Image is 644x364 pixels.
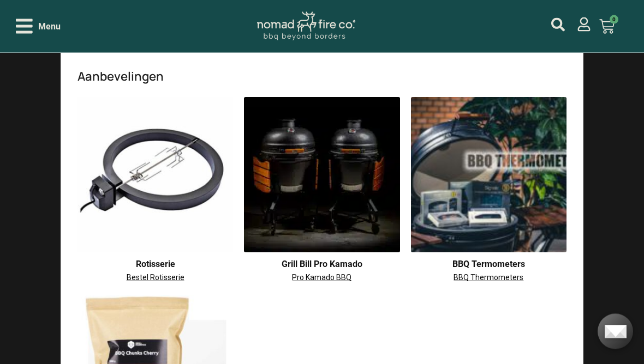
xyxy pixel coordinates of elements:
[577,17,591,32] a: mijn account
[282,258,362,271] span: Grill Bill Pro Kamado
[244,98,399,253] img: Kamado BBQ
[77,70,567,84] h3: Aanbevelingen
[610,15,618,24] span: 0
[257,12,355,41] img: Nomad Logo
[282,271,362,284] a: Pro Kamado BBQ
[127,258,184,271] span: Rotisserie
[77,98,233,253] img: Rotisserie Kit kamado
[586,13,628,41] a: 0
[77,38,567,53] li: [PERSON_NAME] met vers brood of gegrilde knolselder.
[452,271,525,284] a: BBQ Thermometers
[38,20,61,33] span: Menu
[452,258,525,271] span: BBQ Termometers
[16,17,61,36] div: Open/Close Menu
[127,271,184,284] a: Bestel Rotisserie
[411,98,567,253] img: bbq thermometer kamado
[551,18,565,32] a: mijn account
